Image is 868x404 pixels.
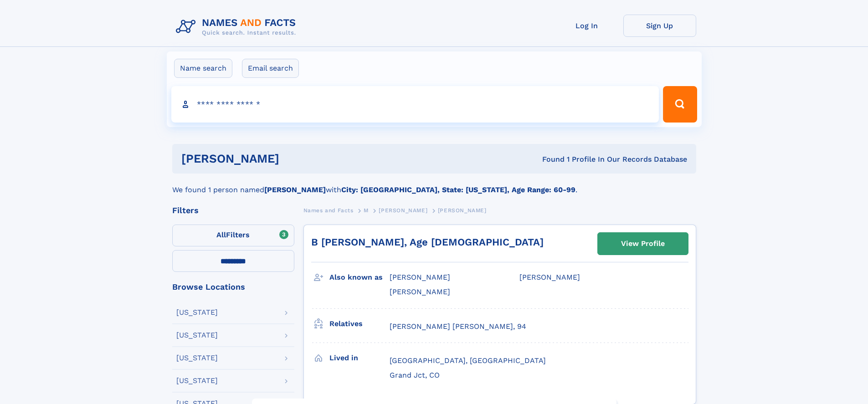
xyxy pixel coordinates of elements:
img: Logo Names and Facts [172,15,303,39]
label: Filters [172,225,294,246]
div: View Profile [621,233,665,254]
button: Search Button [663,86,697,123]
span: [PERSON_NAME] [519,273,580,281]
b: [PERSON_NAME] [264,185,326,194]
span: Grand Jct, CO [390,371,440,379]
h1: [PERSON_NAME] [181,153,411,164]
h3: Lived in [329,350,390,366]
a: [PERSON_NAME] [379,205,427,216]
div: We found 1 person named with . [172,174,696,195]
div: [US_STATE] [176,332,218,339]
div: [US_STATE] [176,309,218,316]
a: Names and Facts [303,205,354,216]
input: search input [171,86,659,123]
div: [US_STATE] [176,354,218,362]
a: [PERSON_NAME] [PERSON_NAME], 94 [390,322,526,332]
h3: Relatives [329,316,390,332]
b: City: [GEOGRAPHIC_DATA], State: [US_STATE], Age Range: 60-99 [341,185,575,194]
a: Sign Up [623,15,696,37]
h3: Also known as [329,270,390,285]
span: [PERSON_NAME] [390,273,450,281]
span: [PERSON_NAME] [390,287,450,296]
a: View Profile [598,233,688,255]
label: Email search [242,59,299,78]
div: Browse Locations [172,283,294,291]
span: [PERSON_NAME] [438,207,487,214]
a: B [PERSON_NAME], Age [DEMOGRAPHIC_DATA] [311,236,544,248]
div: [US_STATE] [176,377,218,384]
div: Filters [172,206,294,215]
span: [PERSON_NAME] [379,207,427,214]
a: Log In [550,15,623,37]
div: Found 1 Profile In Our Records Database [411,154,687,164]
span: M [364,207,369,214]
span: [GEOGRAPHIC_DATA], [GEOGRAPHIC_DATA] [390,356,546,365]
span: All [216,230,226,239]
a: M [364,205,369,216]
label: Name search [174,59,232,78]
